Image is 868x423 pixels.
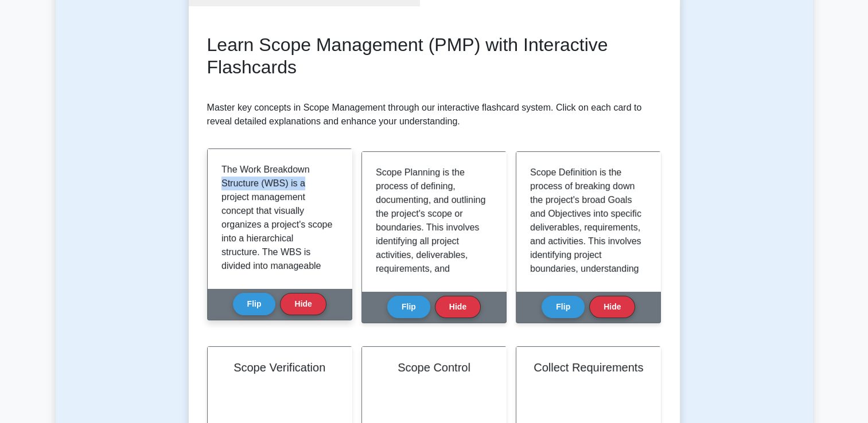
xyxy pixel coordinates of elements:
button: Flip [542,296,585,318]
p: Master key concepts in Scope Management through our interactive flashcard system. Click on each c... [207,101,661,128]
button: Hide [435,296,481,318]
button: Flip [387,296,430,318]
h2: Scope Verification [221,361,338,374]
button: Flip [233,293,276,315]
button: Hide [589,296,635,318]
h2: Collect Requirements [530,361,647,374]
h2: Learn Scope Management (PMP) with Interactive Flashcards [207,34,661,78]
h2: Scope Control [376,361,492,374]
button: Hide [280,293,326,315]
